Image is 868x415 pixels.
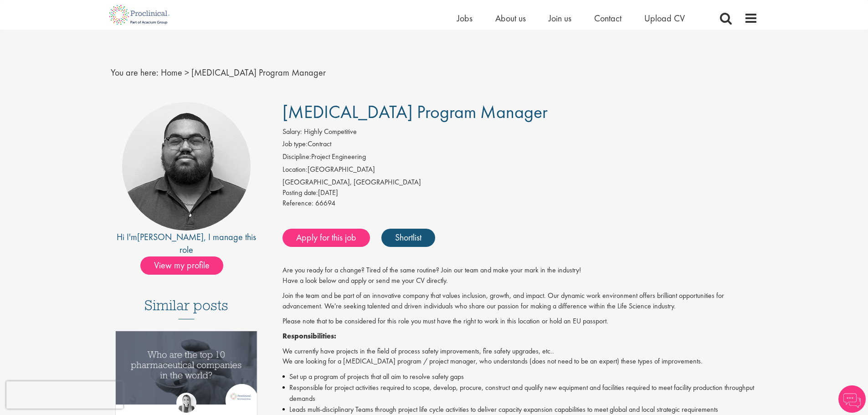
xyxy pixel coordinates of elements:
[111,231,262,256] div: Hi I'm , I manage this role
[144,297,228,319] h3: Similar posts
[282,152,758,164] li: Project Engineering
[282,316,758,327] p: Please note that to be considered for this role you must have the right to work in this location ...
[644,12,685,24] a: Upload CV
[282,177,758,188] div: [GEOGRAPHIC_DATA], [GEOGRAPHIC_DATA]
[140,258,232,270] a: View my profile
[122,102,251,231] img: imeage of recruiter Ashley Bennett
[838,385,866,413] img: Chatbot
[140,256,223,275] span: View my profile
[457,12,473,24] a: Jobs
[282,404,758,415] li: Leads multi-disciplinary Teams through project life cycle activities to deliver capacity expansio...
[594,12,621,24] a: Contact
[282,100,548,123] span: [MEDICAL_DATA] Program Manager
[282,291,758,312] p: Join the team and be part of an innovative company that values inclusion, growth, and impact. Our...
[381,229,435,247] a: Shortlist
[495,12,526,24] a: About us
[282,164,308,175] label: Location:
[282,188,318,197] span: Posting date:
[282,382,758,404] li: Responsible for project activities required to scope, develop, procure, construct and qualify new...
[315,198,335,208] span: 66694
[282,229,370,247] a: Apply for this job
[282,139,308,149] label: Job type:
[176,393,196,413] img: Hannah Burke
[116,331,257,405] img: Top 10 pharmaceutical companies in the world 2025
[282,198,313,209] label: Reference:
[6,381,123,409] iframe: reCAPTCHA
[185,67,189,78] span: >
[282,127,302,137] label: Salary:
[304,127,357,136] span: Highly Competitive
[191,67,326,78] span: [MEDICAL_DATA] Program Manager
[282,265,758,286] p: Are you ready for a change? Tired of the same routine? Join our team and make your mark in the in...
[282,188,758,198] div: [DATE]
[116,331,257,412] a: Link to a post
[282,371,758,382] li: Set up a program of projects that all aim to resolve safety gaps
[282,346,758,367] p: We currently have projects in the field of process safety improvements, fire safety upgrades, etc...
[137,231,204,243] a: [PERSON_NAME]
[282,139,758,152] li: Contract
[282,164,758,177] li: [GEOGRAPHIC_DATA]
[111,67,159,78] span: You are here:
[282,331,336,341] strong: Responsibilities:
[549,12,571,24] a: Join us
[282,152,311,162] label: Discipline:
[161,67,182,78] a: breadcrumb link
